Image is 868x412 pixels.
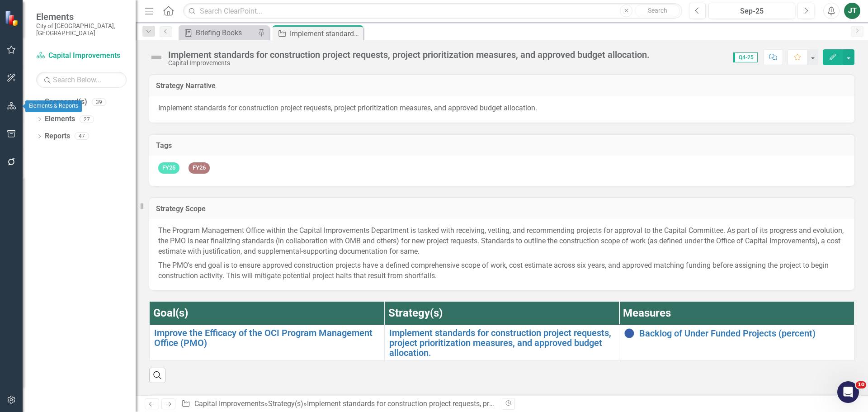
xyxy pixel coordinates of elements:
a: Scorecard(s) [45,97,87,107]
img: ClearPoint Strategy [5,10,20,26]
div: Briefing Books [196,27,255,38]
a: Elements [45,114,75,124]
a: Strategy(s) [268,399,303,408]
a: Implement standards for construction project requests, project prioritization measures, and appro... [389,328,615,358]
a: Capital Improvements [36,51,127,61]
input: Search Below... [36,72,127,88]
div: Implement standards for construction project requests, project prioritization measures, and appro... [307,399,686,408]
div: 47 [75,133,89,140]
a: Briefing Books [181,27,255,38]
div: » » [181,399,495,409]
div: Implement standards for construction project requests, project prioritization measures, and appro... [168,50,650,60]
p: The Program Management Office within the Capital Improvements Department is tasked with receiving... [158,226,845,259]
p: The PMO's end goal is to ensure approved construction projects have a defined comprehensive scope... [158,259,845,281]
h3: Strategy Scope [156,205,848,213]
a: Reports [45,131,70,142]
h3: Tags [156,142,848,150]
div: 39 [92,98,106,106]
div: 27 [80,115,94,123]
span: FY25 [158,162,179,174]
button: Search [635,5,680,17]
div: Capital Improvements [168,60,650,66]
a: Capital Improvements [194,399,264,408]
a: Backlog of Under Funded Projects (percent) [639,328,849,338]
span: Elements [36,11,127,22]
div: Elements & Reports [25,100,82,112]
h3: Strategy Narrative [156,82,848,90]
small: City of [GEOGRAPHIC_DATA], [GEOGRAPHIC_DATA] [36,22,127,37]
button: JT [844,3,860,19]
input: Search ClearPoint... [183,3,682,19]
td: Double-Click to Edit Right Click for Context Menu [150,325,385,360]
span: Q4-25 [733,52,758,62]
span: Search [648,7,667,14]
iframe: Intercom live chat [837,381,859,403]
span: 10 [856,381,866,388]
span: FY26 [189,162,210,174]
p: Implement standards for construction project requests, project prioritization measures, and appro... [158,103,845,114]
button: Sep-25 [708,3,795,19]
img: Not Defined [149,50,164,65]
td: Double-Click to Edit Right Click for Context Menu [384,325,619,360]
div: Implement standards for construction project requests, project prioritization measures, and appro... [290,28,361,39]
a: Improve the Efficacy of the OCI Program Management Office (PMO) [154,328,380,348]
img: No Information [624,328,635,339]
td: Double-Click to Edit Right Click for Context Menu [619,325,854,360]
div: Sep-25 [712,6,792,17]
